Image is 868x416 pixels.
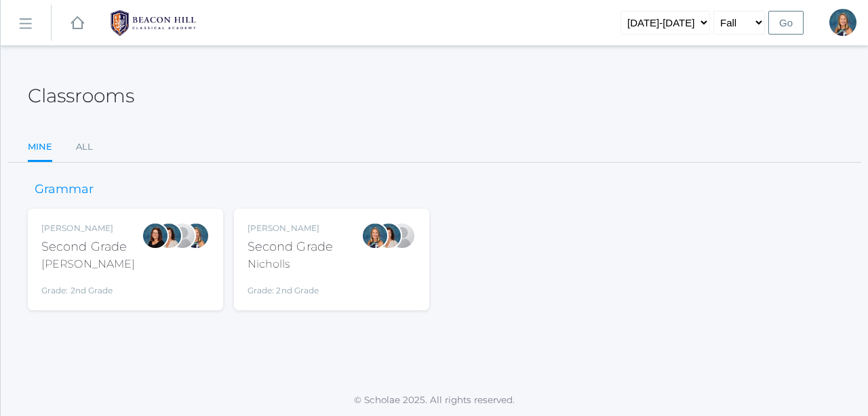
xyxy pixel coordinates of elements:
div: Sarah Armstrong [169,222,196,249]
div: Courtney Nicholls [829,9,856,36]
a: All [76,133,93,161]
img: 1_BHCALogos-05.png [102,6,204,40]
h3: Grammar [28,183,100,196]
h2: Classrooms [28,85,134,106]
div: Courtney Nicholls [361,222,389,249]
input: Go [768,11,804,35]
div: Grade: 2nd Grade [248,278,333,297]
div: Second Grade [41,238,135,256]
div: Courtney Nicholls [182,222,210,249]
div: Grade: 2nd Grade [41,278,135,297]
div: [PERSON_NAME] [41,256,135,272]
a: Mine [28,133,52,163]
div: [PERSON_NAME] [41,222,135,234]
div: [PERSON_NAME] [248,222,333,234]
div: Cari Burke [375,222,402,249]
div: Nicholls [248,256,333,272]
div: Sarah Armstrong [389,222,416,249]
div: Cari Burke [155,222,182,249]
div: Second Grade [248,238,333,256]
p: © Scholae 2025. All rights reserved. [1,393,868,407]
div: Emily Balli [142,222,169,249]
